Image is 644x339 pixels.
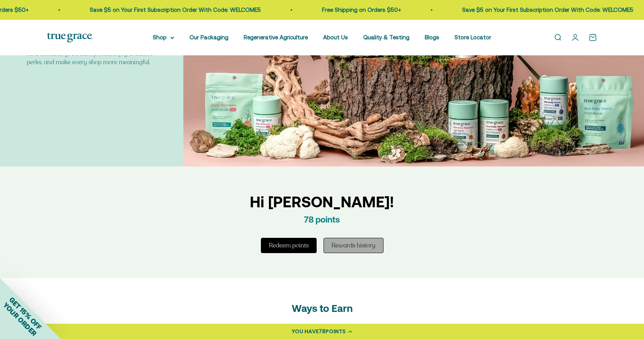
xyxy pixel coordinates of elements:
[325,328,346,335] span: POINTS
[461,5,632,15] p: Save $5 on Your First Subscription Order With Code: WELCOME5
[324,238,383,253] button: Rewards history
[425,34,439,40] a: Blogs
[244,34,308,40] a: Regenerative Agriculture
[363,34,409,40] a: Quality & Testing
[323,34,348,40] a: About Us
[261,238,317,253] button: Redeem points
[153,33,174,42] summary: Shop
[198,191,446,213] div: Hi [PERSON_NAME]!
[304,214,340,226] div: 78 points
[93,303,551,314] div: Ways to Earn
[8,295,43,331] span: GET 15% OFF
[319,328,325,335] span: 78
[320,6,400,13] a: Free Shipping on Orders $50+
[189,34,228,40] a: Our Packaging
[455,34,491,40] a: Store Locator
[2,301,38,337] span: YOUR ORDER
[292,328,319,335] span: YOU HAVE
[27,50,157,66] div: As a member, you'll earn points, enjoy exclusive perks, and make every shop more meaningful.
[88,5,259,15] p: Save $5 on Your First Subscription Order With Code: WELCOME5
